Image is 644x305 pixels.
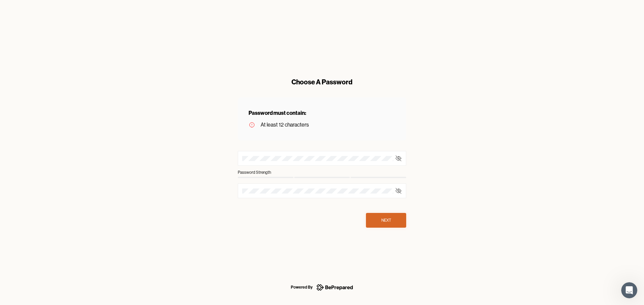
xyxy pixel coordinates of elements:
div: Next [381,217,391,224]
div: At least 12 characters [261,120,309,130]
div: Choose A Password [238,77,406,87]
div: Password Strength [238,169,271,176]
iframe: Intercom live chat [621,282,637,298]
div: Password must contain: [249,108,395,118]
button: Next [366,213,406,228]
div: Powered By [291,283,313,291]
